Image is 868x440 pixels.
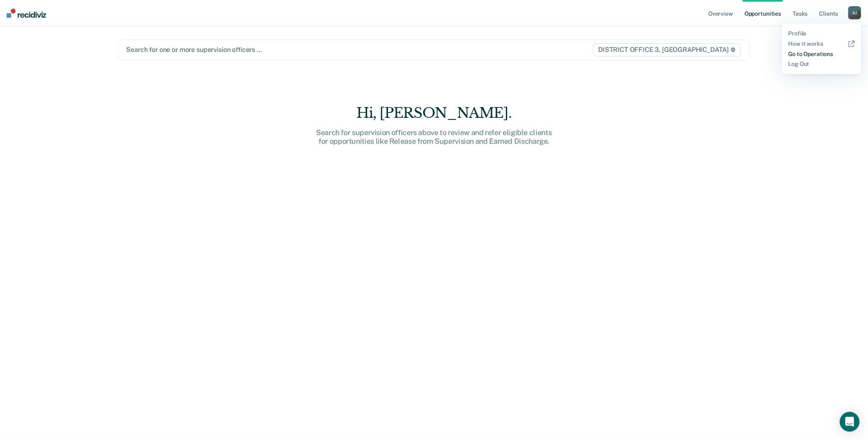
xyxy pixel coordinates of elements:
a: How it works [788,40,855,47]
button: AJ [848,6,861,19]
span: DISTRICT OFFICE 3, [GEOGRAPHIC_DATA] [593,43,741,56]
img: Recidiviz [7,9,46,18]
a: Log Out [788,61,855,68]
div: A J [848,6,861,19]
div: Search for supervision officers above to review and refer eligible clients for opportunities like... [302,128,566,146]
div: Open Intercom Messenger [840,412,860,432]
div: Hi, [PERSON_NAME]. [302,105,566,122]
a: Go to Operations [788,51,855,58]
a: Profile [788,30,855,37]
